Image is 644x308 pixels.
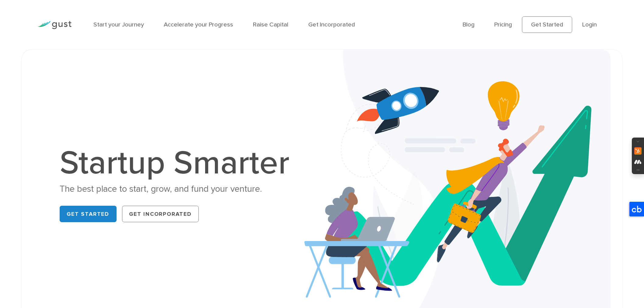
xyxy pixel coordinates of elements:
a: Blog [463,21,474,28]
a: Get Incorporated [122,206,199,222]
a: Pricing [494,21,512,28]
img: Extract People -> HubSpot CRM icon [634,147,642,155]
a: Get Started [60,206,117,222]
div: The best place to start, grow, and fund your venture. [60,183,296,195]
img: Gust Logo [37,21,72,29]
a: Raise Capital [253,21,288,28]
a: Login [582,21,597,28]
a: Start your Journey [93,21,144,28]
a: Get Started [522,16,572,33]
a: Accelerate your Progress [164,21,233,28]
a: Get Incorporated [308,21,355,28]
h1: Startup Smarter [60,147,296,180]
